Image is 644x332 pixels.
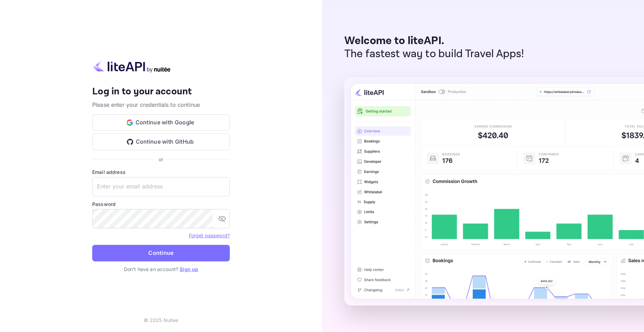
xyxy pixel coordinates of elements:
p: Please enter your credentials to continue [92,101,230,109]
a: Forget password? [189,232,230,238]
p: Don't have an account? [92,266,230,273]
button: Continue with GitHub [92,134,230,150]
p: or [159,156,163,163]
p: Welcome to liteAPI. [344,34,524,48]
label: Password [92,200,230,208]
button: Continue with Google [92,114,230,131]
h4: Log in to your account [92,86,230,98]
button: Continue [92,245,230,261]
input: Enter your email address [92,177,230,196]
a: Sign up [180,266,198,272]
img: liteapi [92,59,171,73]
button: toggle password visibility [215,212,229,226]
label: Email address [92,168,230,176]
p: The fastest way to build Travel Apps! [344,48,524,61]
p: © 2025 Nuitee [144,317,179,324]
a: Forget password? [189,232,230,239]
